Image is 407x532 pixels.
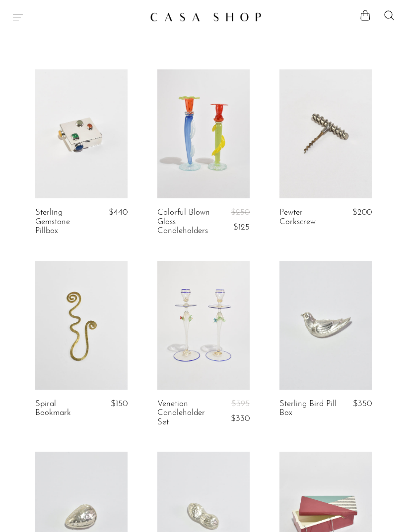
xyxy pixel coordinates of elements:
a: Pewter Corkscrew [279,208,338,227]
span: $150 [111,400,128,408]
button: Menu [12,11,24,23]
span: $350 [353,400,372,408]
a: Sterling Gemstone Pillbox [35,208,94,236]
span: $440 [109,208,128,217]
a: Sterling Bird Pill Box [279,400,338,418]
span: $200 [352,208,372,217]
a: Venetian Candleholder Set [157,400,216,427]
span: $395 [231,400,250,408]
a: Spiral Bookmark [35,400,94,418]
span: $125 [233,223,250,232]
span: $250 [231,208,250,217]
a: Colorful Blown Glass Candleholders [157,208,216,236]
span: $330 [231,414,250,423]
